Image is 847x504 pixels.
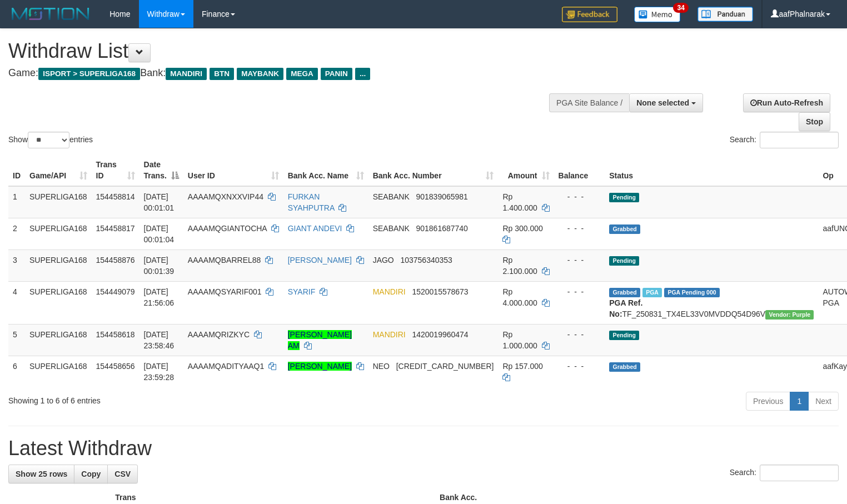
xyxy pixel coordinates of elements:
[609,362,640,372] span: Grabbed
[210,68,234,80] span: BTN
[760,465,839,481] input: Search:
[8,186,25,218] td: 1
[25,218,92,249] td: SUPERLIGA168
[16,470,67,478] span: Show 25 rows
[673,3,688,13] span: 34
[283,154,368,186] th: Bank Acc. Name: activate to sort column ascending
[8,154,25,186] th: ID
[559,286,601,297] div: - - -
[400,256,452,265] span: Copy 103756340353 to clipboard
[549,93,629,112] div: PGA Site Balance /
[609,288,640,297] span: Grabbed
[559,361,601,372] div: - - -
[664,288,720,297] span: PGA Pending
[237,68,283,80] span: MAYBANK
[373,256,394,265] span: JAGO
[144,224,175,244] span: [DATE] 00:01:04
[743,93,830,112] a: Run Auto-Refresh
[416,192,467,201] span: Copy 901839065981 to clipboard
[502,287,537,307] span: Rp 4.000.000
[368,154,499,186] th: Bank Acc. Number: activate to sort column ascending
[609,256,639,266] span: Pending
[8,437,839,460] h1: Latest Withdraw
[25,356,92,387] td: SUPERLIGA168
[288,192,335,212] a: FURKAN SYAHPUTRA
[8,218,25,249] td: 2
[697,7,753,22] img: panduan.png
[808,392,839,411] a: Next
[498,154,554,186] th: Amount: activate to sort column ascending
[746,392,790,411] a: Previous
[416,224,467,233] span: Copy 901861687740 to clipboard
[96,192,135,201] span: 154458814
[8,391,345,406] div: Showing 1 to 6 of 6 entries
[144,362,175,382] span: [DATE] 23:59:28
[373,224,410,233] span: SEABANK
[96,330,135,339] span: 154458618
[96,362,135,371] span: 154458656
[373,192,410,201] span: SEABANK
[8,68,554,79] h4: Game: Bank:
[502,192,537,212] span: Rp 1.400.000
[96,287,135,296] span: 154449079
[144,192,175,212] span: [DATE] 00:01:01
[288,256,352,265] a: [PERSON_NAME]
[321,68,352,80] span: PANIN
[634,7,681,22] img: Button%20Memo.svg
[81,470,101,478] span: Copy
[144,256,175,276] span: [DATE] 00:01:39
[765,310,814,320] span: Vendor URL: https://trx4.1velocity.biz
[188,192,263,201] span: AAAAMQXNXXVIP44
[25,186,92,218] td: SUPERLIGA168
[502,256,537,276] span: Rp 2.100.000
[107,465,138,483] a: CSV
[288,330,352,350] a: [PERSON_NAME] AM
[188,287,262,296] span: AAAAMQSYARIF001
[28,132,69,148] select: Showentries
[373,287,406,296] span: MANDIRI
[559,223,601,234] div: - - -
[760,132,839,148] input: Search:
[8,132,93,148] label: Show entries
[642,288,662,297] span: Marked by aafchoeunmanni
[373,362,390,371] span: NEO
[25,324,92,356] td: SUPERLIGA168
[25,154,92,186] th: Game/API: activate to sort column ascending
[25,249,92,281] td: SUPERLIGA168
[609,193,639,202] span: Pending
[799,112,830,131] a: Stop
[288,287,316,296] a: SYARIF
[373,330,406,339] span: MANDIRI
[790,392,809,411] a: 1
[96,224,135,233] span: 154458817
[562,7,617,22] img: Feedback.jpg
[25,281,92,324] td: SUPERLIGA168
[8,40,554,62] h1: Withdraw List
[8,356,25,387] td: 6
[183,154,283,186] th: User ID: activate to sort column ascending
[636,98,689,107] span: None selected
[8,465,74,483] a: Show 25 rows
[605,154,818,186] th: Status
[730,465,839,481] label: Search:
[396,362,494,371] span: Copy 5859457203068096 to clipboard
[114,470,131,478] span: CSV
[8,6,93,22] img: MOTION_logo.png
[412,287,468,296] span: Copy 1520015578673 to clipboard
[288,362,352,371] a: [PERSON_NAME]
[355,68,370,80] span: ...
[502,330,537,350] span: Rp 1.000.000
[609,224,640,234] span: Grabbed
[412,330,468,339] span: Copy 1420019960474 to clipboard
[605,281,818,324] td: TF_250831_TX4EL33V0MVDDQ54D96V
[502,224,542,233] span: Rp 300.000
[559,191,601,202] div: - - -
[188,330,250,339] span: AAAAMQRIZKYC
[188,256,261,265] span: AAAAMQBARREL88
[166,68,207,80] span: MANDIRI
[139,154,183,186] th: Date Trans.: activate to sort column descending
[8,324,25,356] td: 5
[188,224,267,233] span: AAAAMQGIANTOCHA
[8,249,25,281] td: 3
[92,154,139,186] th: Trans ID: activate to sort column ascending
